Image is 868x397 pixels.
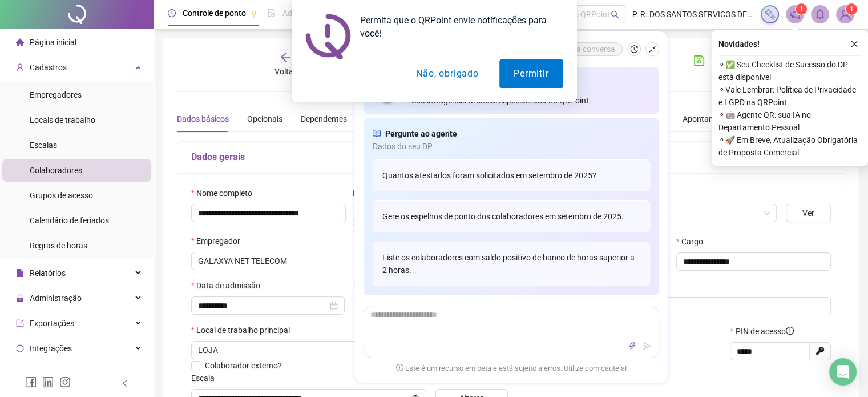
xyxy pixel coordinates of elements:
[247,113,282,125] div: Opcionais
[191,235,248,247] label: Empregador
[829,358,857,386] div: Open Intercom Messenger
[30,319,74,328] span: Exportações
[30,115,95,125] span: Locais de trabalho
[676,235,710,248] label: Cargo
[42,376,54,388] span: linkedin
[396,364,403,371] span: exclamation-circle
[198,252,501,270] span: P. R. DOS SANTOS SERVICOS DE COMUNICACAO MULTIMIDIA SCM
[736,325,794,338] span: PIN de acesso
[30,294,82,303] span: Administração
[191,279,268,292] label: Data de admissão
[30,268,66,278] span: Relatórios
[402,59,492,88] button: Não, obrigado
[30,241,87,250] span: Regras de horas
[198,342,419,359] span: RUA ELIAS RODRIGUES DA COSTA, 55, MELO VIANA, ESMERALDAS
[30,216,109,225] span: Calendário de feriados
[191,372,222,384] label: Escala
[191,150,831,164] h5: Dados gerais
[16,319,24,327] span: export
[628,342,636,350] span: thunderbolt
[625,339,639,353] button: thunderbolt
[205,361,282,370] span: Colaborador externo?
[191,187,260,199] label: Nome completo
[373,242,650,286] div: Liste os colaboradores com saldo positivo de banco de horas superior a 2 horas.
[59,376,71,388] span: instagram
[305,14,351,59] img: notification icon
[191,324,297,336] label: Local de trabalho principal
[30,369,74,378] span: Agente de IA
[640,339,654,353] button: send
[373,159,650,191] div: Quantos atestados foram solicitados em setembro de 2025?
[499,59,563,88] button: Permitir
[373,200,650,232] div: Gere os espelhos de ponto dos colaboradores em setembro de 2025.
[353,187,396,199] span: Nome social
[385,127,457,140] span: Pergunte ao agente
[30,166,82,175] span: Colaboradores
[30,344,72,353] span: Integrações
[718,134,861,159] span: ⚬ 🚀 Em Breve, Atualização Obrigatória de Proposta Comercial
[16,344,24,352] span: sync
[396,363,627,374] span: Este é um recurso em beta e está sujeito a erros. Utilize com cautela!
[373,127,381,140] span: read
[718,109,861,134] span: ⚬ 🤖 Agente QR: sua IA no Departamento Pessoal
[121,379,129,387] span: left
[683,113,736,125] div: Apontamentos
[25,376,37,388] span: facebook
[16,269,24,277] span: file
[802,207,814,219] span: Ver
[786,204,831,222] button: Ver
[373,140,650,153] span: Dados do seu DP
[30,191,93,200] span: Grupos de acesso
[177,113,229,125] div: Dados básicos
[301,113,347,125] div: Dependentes
[16,294,24,302] span: lock
[30,141,57,150] span: Escalas
[351,14,563,40] div: Permita que o QRPoint envie notificações para você!
[786,327,794,335] span: info-circle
